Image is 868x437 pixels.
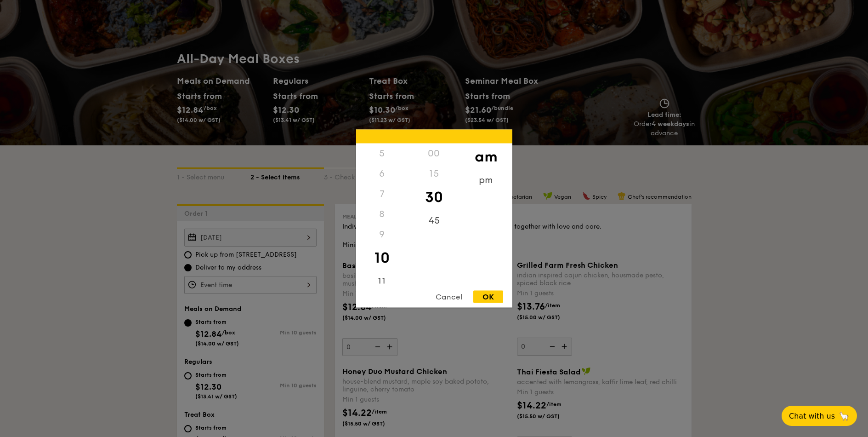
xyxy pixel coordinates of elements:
[473,291,503,303] div: OK
[426,291,471,303] div: Cancel
[356,224,408,245] div: 9
[460,144,512,170] div: am
[356,204,408,224] div: 8
[460,170,512,190] div: pm
[356,144,408,164] div: 5
[408,211,460,231] div: 45
[408,144,460,164] div: 00
[839,411,850,421] span: 🦙
[356,164,408,184] div: 6
[782,406,857,426] button: Chat with us🦙
[356,184,408,204] div: 7
[408,184,460,211] div: 30
[789,412,835,420] span: Chat with us
[408,164,460,184] div: 15
[356,271,408,292] div: 11
[356,245,408,271] div: 10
